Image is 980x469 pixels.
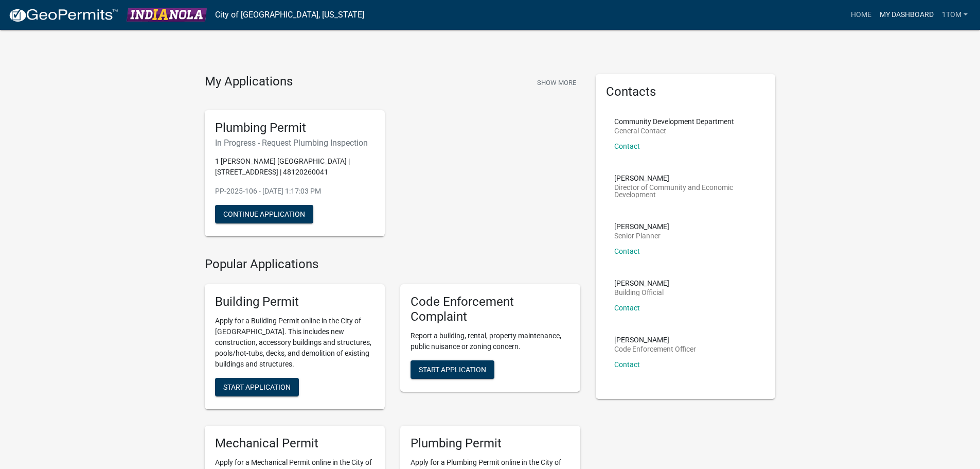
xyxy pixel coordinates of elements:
[215,120,375,135] h5: Plumbing Permit
[614,127,734,134] p: General Contact
[614,247,640,255] a: Contact
[614,223,669,230] p: [PERSON_NAME]
[215,138,375,148] h6: In Progress - Request Plumbing Inspection
[411,294,570,324] h5: Code Enforcement Complaint
[411,436,570,451] h5: Plumbing Permit
[614,232,669,239] p: Senior Planner
[215,378,299,396] button: Start Application
[614,289,669,296] p: Building Official
[215,316,375,370] p: Apply for a Building Permit online in the City of [GEOGRAPHIC_DATA]. This includes new constructi...
[614,345,696,353] p: Code Enforcement Officer
[614,280,669,287] p: [PERSON_NAME]
[614,175,757,182] p: [PERSON_NAME]
[215,436,375,451] h5: Mechanical Permit
[614,336,696,343] p: [PERSON_NAME]
[614,142,640,150] a: Contact
[215,186,375,197] p: PP-2025-106 - [DATE] 1:17:03 PM
[606,84,765,99] h5: Contacts
[223,383,291,391] span: Start Application
[127,8,207,22] img: City of Indianola, Iowa
[614,184,757,198] p: Director of Community and Economic Development
[938,5,972,25] a: 1Tom
[215,156,375,178] p: 1 [PERSON_NAME] [GEOGRAPHIC_DATA] | [STREET_ADDRESS] | 48120260041
[215,294,375,309] h5: Building Permit
[205,257,580,272] h4: Popular Applications
[215,6,364,24] a: City of [GEOGRAPHIC_DATA], [US_STATE]
[411,331,570,352] p: Report a building, rental, property maintenance, public nuisance or zoning concern.
[614,118,734,125] p: Community Development Department
[847,5,876,25] a: Home
[876,5,938,25] a: My Dashboard
[614,360,640,369] a: Contact
[614,304,640,312] a: Contact
[411,360,494,379] button: Start Application
[205,74,293,90] h4: My Applications
[419,365,486,373] span: Start Application
[533,74,580,91] button: Show More
[215,205,313,223] button: Continue Application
